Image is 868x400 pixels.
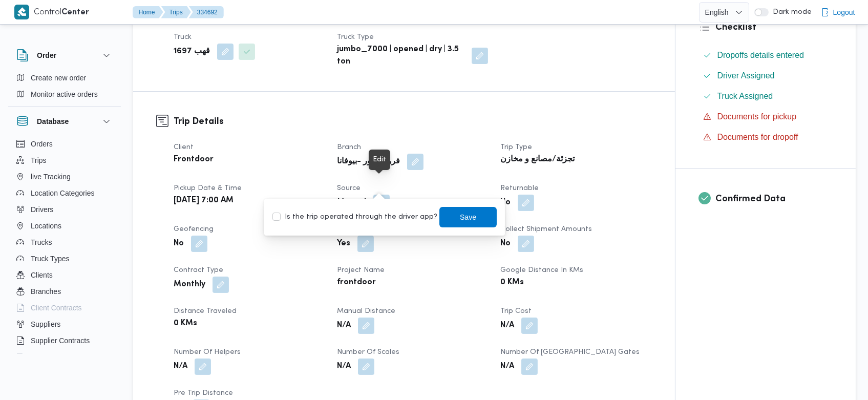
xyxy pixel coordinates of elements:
[500,277,524,289] b: 0 KMs
[174,318,197,330] b: 0 KMs
[716,192,833,206] h3: Confirmed Data
[12,201,117,218] button: Drivers
[337,185,361,192] span: Source
[699,109,833,125] button: Documents for pickup
[337,277,376,289] b: frontdoor
[717,133,798,141] span: Documents for dropoff
[717,90,773,102] span: Truck Assigned
[500,320,514,332] b: N/A
[133,6,163,18] button: Home
[337,197,366,209] b: Manual
[16,115,113,128] button: Database
[337,238,350,250] b: Yes
[337,156,400,168] b: فرونت دور -بيوفانا
[174,144,194,151] span: Client
[174,195,234,207] b: [DATE] 7:00 AM
[31,220,61,232] span: Locations
[769,8,812,16] span: Dark mode
[174,46,210,58] b: قهب 1697
[337,144,361,151] span: Branch
[189,6,224,18] button: 334692
[12,267,117,283] button: Clients
[31,203,53,216] span: Drivers
[31,351,56,363] span: Devices
[31,138,53,150] span: Orders
[699,68,833,84] button: Driver Assigned
[174,390,233,396] span: Pre Trip Distance
[174,267,223,273] span: Contract Type
[174,115,652,129] h3: Trip Details
[717,49,805,61] span: Dropoffs details entered
[12,185,117,201] button: Location Categories
[833,6,855,18] span: Logout
[337,44,464,68] b: jumbo_7000 | opened | dry | 3.5 ton
[699,129,833,145] button: Documents for dropoff
[500,349,640,355] span: Number of [GEOGRAPHIC_DATA] Gates
[174,349,241,355] span: Number of Helpers
[174,308,237,314] span: Distance Traveled
[460,211,477,223] span: Save
[817,2,859,23] button: Logout
[439,207,497,227] button: Save
[31,285,61,298] span: Branches
[62,9,90,16] b: Center
[14,5,29,19] img: X8yXhbKr1z7QwAAAABJRU5ErkJggg==
[500,361,514,373] b: N/A
[12,234,117,250] button: Trucks
[37,49,56,61] h3: Order
[161,6,191,18] button: Trips
[12,316,117,332] button: Suppliers
[717,92,773,100] span: Truck Assigned
[31,334,90,347] span: Supplier Contracts
[337,361,351,373] b: N/A
[500,308,532,314] span: Trip Cost
[717,70,775,82] span: Driver Assigned
[717,131,798,143] span: Documents for dropoff
[12,300,117,316] button: Client Contracts
[31,318,60,330] span: Suppliers
[174,279,205,291] b: Monthly
[717,111,797,123] span: Documents for pickup
[31,72,86,84] span: Create new order
[31,187,95,199] span: Location Categories
[31,154,47,166] span: Trips
[337,267,385,273] span: Project Name
[31,171,71,183] span: live Tracking
[716,20,833,34] h3: Checklist
[174,185,242,192] span: Pickup date & time
[12,152,117,169] button: Trips
[717,51,805,59] span: Dropoffs details entered
[31,252,69,265] span: Truck Types
[174,34,192,40] span: Truck
[31,236,52,248] span: Trucks
[12,70,117,86] button: Create new order
[174,361,187,373] b: N/A
[717,112,797,121] span: Documents for pickup
[174,154,214,166] b: Frontdoor
[8,136,121,357] div: Database
[31,88,98,100] span: Monitor active orders
[337,320,351,332] b: N/A
[174,238,184,250] b: No
[500,267,583,273] span: Google distance in KMs
[500,144,532,151] span: Trip Type
[12,349,117,365] button: Devices
[373,154,386,166] div: Edit
[8,70,121,107] div: Order
[500,197,511,209] b: No
[500,226,592,233] span: Collect Shipment Amounts
[500,154,575,166] b: تجزئة/مصانع و مخازن
[12,136,117,152] button: Orders
[31,302,82,314] span: Client Contracts
[500,238,511,250] b: No
[699,47,833,64] button: Dropoffs details entered
[12,86,117,102] button: Monitor active orders
[337,349,399,355] span: Number of Scales
[16,49,113,61] button: Order
[12,218,117,234] button: Locations
[337,308,395,314] span: Manual Distance
[717,71,775,80] span: Driver Assigned
[174,226,214,233] span: Geofencing
[699,88,833,104] button: Truck Assigned
[37,115,69,128] h3: Database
